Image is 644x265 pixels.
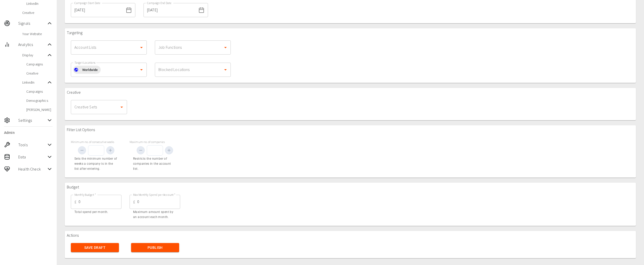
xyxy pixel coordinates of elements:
[71,3,124,17] input: dd/mm/yyyy
[222,44,229,51] button: Open
[130,140,180,144] p: Maximum no. of companies
[26,107,53,112] span: [PERSON_NAME]
[26,89,53,94] span: Campaigns
[22,80,47,85] span: LinkedIn
[26,62,53,67] span: Campaigns
[74,156,118,172] p: Sets the minimum number of weeks a company is in the list after entering.
[67,90,81,95] h3: Creative
[18,142,47,148] span: Tools
[133,192,175,197] label: Max Monthly Spend per Account
[22,53,47,58] span: Display
[143,3,196,17] input: dd/mm/yyyy
[71,243,119,252] button: Save Draft
[26,1,53,6] span: LinkedIn
[18,41,47,47] span: Analytics
[67,233,79,238] h3: Actions
[79,67,101,73] span: Worldwide
[133,156,177,172] p: Restricts the number of companies in the account list.
[26,98,53,103] span: Demographics
[222,66,229,73] button: Open
[67,127,95,132] h3: Filter List Options
[74,210,118,215] p: Total spend per month.
[147,1,172,5] label: Campaign End Date
[133,210,177,220] p: Maximum amount spent by an account each month.
[133,199,135,205] p: £
[74,1,100,5] label: Campaign Start Date
[22,10,53,15] span: Creative
[74,192,96,197] label: Monthly Budget
[22,31,53,36] span: Your Website
[138,44,145,51] button: Open
[18,166,47,172] span: Health Check
[67,30,82,35] h3: Targeting
[118,104,125,111] button: Open
[131,243,179,252] button: Publish
[74,60,96,65] label: Target Locations
[67,185,79,189] h3: Budget
[18,117,47,123] span: Settings
[26,71,53,76] span: Creative
[18,20,47,26] span: Signals
[71,140,121,144] p: Minimum no. of consecutive weeks
[18,154,47,160] span: Data
[74,199,76,205] p: £
[138,66,145,73] button: Open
